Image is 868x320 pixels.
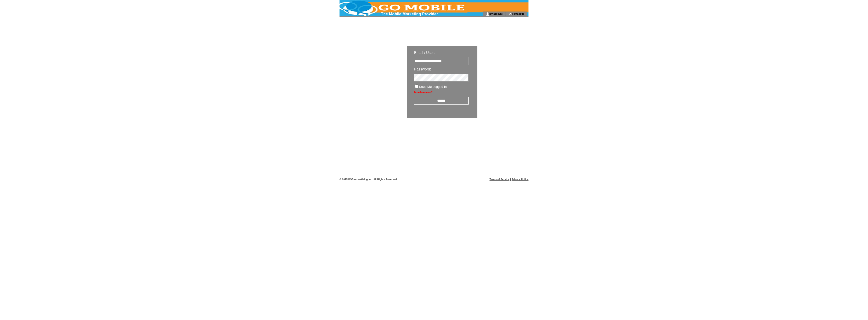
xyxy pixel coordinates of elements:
span: | [510,178,511,181]
a: contact us [512,12,524,15]
span: © 2025 POS Advertising Inc. All Rights Reserved [340,178,397,181]
img: account_icon.gif [486,12,489,16]
span: Password: [414,67,431,71]
a: Forgot password? [414,91,432,93]
img: contact_us_icon.gif [509,12,512,16]
a: Terms of Service [490,178,509,181]
span: Keep Me Logged In [419,85,447,89]
img: transparent.png [491,129,513,135]
a: Privacy Policy [512,178,528,181]
a: my account [489,12,502,15]
span: Email / User: [414,51,435,55]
